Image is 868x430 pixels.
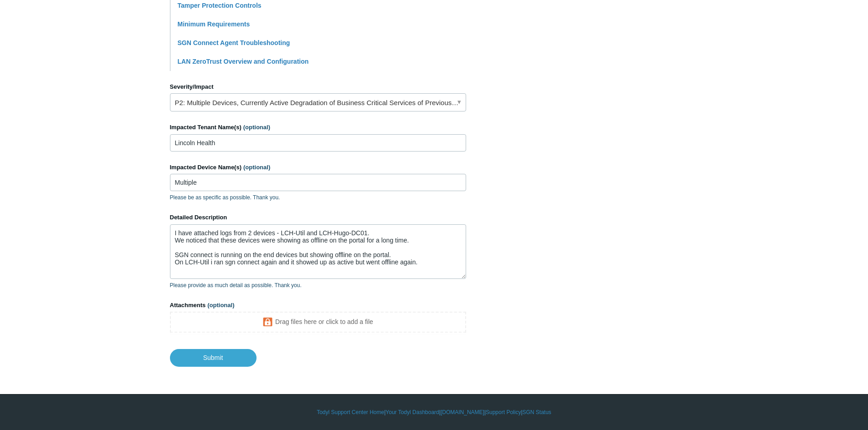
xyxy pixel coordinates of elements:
[207,302,234,309] span: (optional)
[178,39,290,46] a: SGN Connect Agent Troubleshooting
[523,408,551,416] a: SGN Status
[385,408,439,416] a: Your Todyl Dashboard
[170,408,699,416] div: | | | |
[317,408,384,416] a: Todyl Support Center Home
[243,124,270,131] span: (optional)
[170,301,466,310] label: Attachments
[170,193,466,202] p: Please be as specific as possible. Thank you.
[170,82,466,91] label: Severity/Impact
[441,408,484,416] a: [DOMAIN_NAME]
[486,408,521,416] a: Support Policy
[170,163,466,172] label: Impacted Device Name(s)
[170,281,466,289] p: Please provide as much detail as possible. Thank you.
[178,20,250,28] a: Minimum Requirements
[170,213,466,222] label: Detailed Description
[178,58,309,65] a: LAN ZeroTrust Overview and Configuration
[170,349,257,366] input: Submit
[170,123,466,132] label: Impacted Tenant Name(s)
[243,164,270,171] span: (optional)
[178,2,262,9] a: Tamper Protection Controls
[170,93,466,111] a: P2: Multiple Devices, Currently Active Degradation of Business Critical Services of Previously Wo...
